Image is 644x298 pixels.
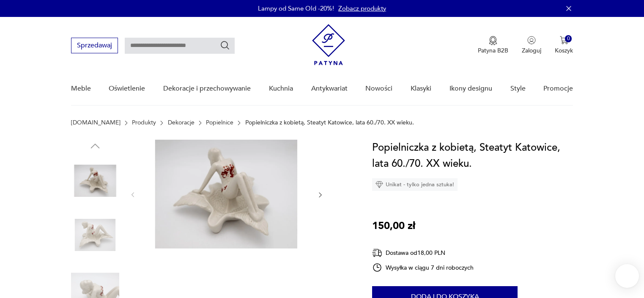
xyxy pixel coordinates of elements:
a: Zobacz produkty [338,4,386,13]
p: Popielniczka z kobietą, Steatyt Katowice, lata 60./70. XX wieku. [245,119,414,126]
a: Dekoracje i przechowywanie [163,72,251,105]
p: 150,00 zł [372,218,415,234]
div: Dostawa od 18,00 PLN [372,248,474,258]
a: Produkty [132,119,156,126]
img: Zdjęcie produktu Popielniczka z kobietą, Steatyt Katowice, lata 60./70. XX wieku. [145,140,308,248]
a: Oświetlenie [109,72,145,105]
p: Lampy od Same Old -20%! [258,4,334,13]
img: Ikona medalu [489,36,497,45]
a: Antykwariat [311,72,348,105]
button: Zaloguj [522,36,541,55]
a: Sprzedawaj [71,43,118,49]
img: Ikona koszyka [560,36,568,44]
button: Patyna B2B [478,36,508,55]
a: [DOMAIN_NAME] [71,119,121,126]
div: Unikat - tylko jedna sztuka! [372,178,458,191]
img: Zdjęcie produktu Popielniczka z kobietą, Steatyt Katowice, lata 60./70. XX wieku. [71,211,119,259]
a: Popielnice [206,119,233,126]
a: Promocje [543,72,573,105]
button: 0Koszyk [555,36,573,55]
img: Ikona dostawy [372,248,382,258]
h1: Popielniczka z kobietą, Steatyt Katowice, lata 60./70. XX wieku. [372,140,573,172]
a: Dekoracje [168,119,195,126]
a: Klasyki [411,72,431,105]
img: Zdjęcie produktu Popielniczka z kobietą, Steatyt Katowice, lata 60./70. XX wieku. [71,157,119,205]
button: Szukaj [220,40,230,50]
a: Meble [71,72,91,105]
a: Style [510,72,526,105]
div: 0 [565,35,572,42]
div: Wysyłka w ciągu 7 dni roboczych [372,262,474,273]
img: Ikonka użytkownika [527,36,536,44]
button: Sprzedawaj [71,38,118,53]
p: Koszyk [555,47,573,55]
a: Kuchnia [269,72,293,105]
a: Nowości [365,72,392,105]
a: Ikona medaluPatyna B2B [478,36,508,55]
iframe: Smartsupp widget button [615,264,639,288]
a: Ikony designu [449,72,492,105]
img: Patyna - sklep z meblami i dekoracjami vintage [312,24,345,65]
p: Zaloguj [522,47,541,55]
p: Patyna B2B [478,47,508,55]
img: Ikona diamentu [375,181,383,188]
